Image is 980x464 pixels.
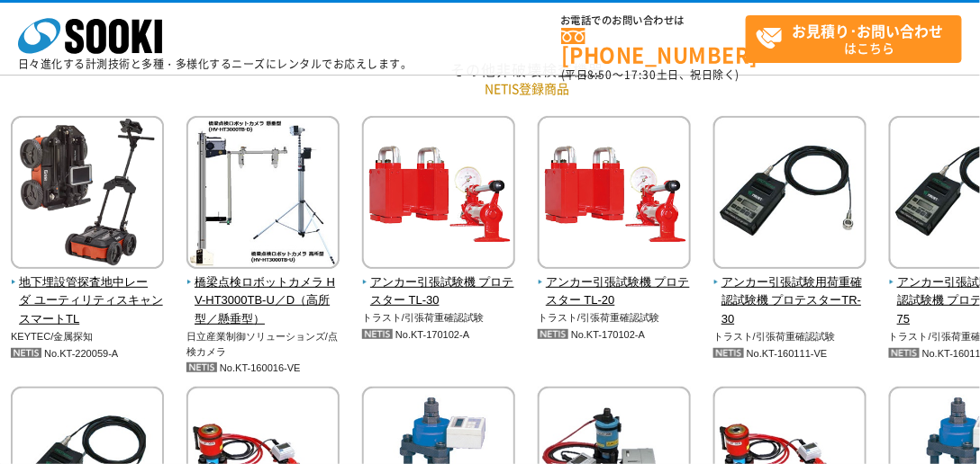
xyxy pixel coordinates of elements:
[186,256,340,329] a: 橋梁点検ロボットカメラ HV-HT3000TB-U／D（高所型／懸垂型）
[362,256,516,310] a: アンカー引張試験機 プロテスター TL-30
[588,67,613,83] span: 8:50
[11,329,165,344] p: KEYTEC/金属探知
[362,326,516,344] p: No.KT-170102-A
[186,359,340,378] p: No.KT-160016-VE
[11,344,165,363] p: No.KT-220059-A
[186,116,340,273] img: 橋梁点検ロボットカメラ HV-HT3000TB-U／D（高所型／懸垂型）
[538,116,691,273] img: アンカー引張試験機 プロテスター TL-20
[538,256,692,310] a: アンカー引張試験機 プロテスター TL-20
[538,273,692,311] span: アンカー引張試験機 プロテスター TL-20
[793,20,944,41] strong: お見積り･お問い合わせ
[624,67,657,83] span: 17:30
[362,310,516,326] p: トラスト/引張荷重確認試験
[561,67,740,83] span: (平日 ～ 土日、祝日除く)
[713,116,867,273] img: アンカー引張試験用荷重確認試験機 プロテスターTR-30
[756,16,961,61] span: はこちら
[713,273,867,329] span: アンカー引張試験用荷重確認試験機 プロテスターTR-30
[186,273,340,329] span: 橋梁点検ロボットカメラ HV-HT3000TB-U／D（高所型／懸垂型）
[713,329,867,344] p: トラスト/引張荷重確認試験
[186,329,340,359] p: 日立産業制御ソリューションズ/点検カメラ
[362,273,516,311] span: アンカー引張試験機 プロテスター TL-30
[538,326,692,344] p: No.KT-170102-A
[18,58,413,69] p: 日々進化する計測技術と多種・多様化するニーズにレンタルでお応えします。
[11,116,164,273] img: 地下埋設管探査地中レーダ ユーティリティスキャンスマートTL
[11,273,165,329] span: 地下埋設管探査地中レーダ ユーティリティスキャンスマートTL
[561,15,746,26] span: お電話でのお問い合わせは
[561,28,746,65] a: [PHONE_NUMBER]
[746,15,962,63] a: お見積り･お問い合わせはこちら
[713,344,867,363] p: No.KT-160111-VE
[713,256,867,329] a: アンカー引張試験用荷重確認試験機 プロテスターTR-30
[11,256,165,329] a: 地下埋設管探査地中レーダ ユーティリティスキャンスマートTL
[362,116,515,273] img: アンカー引張試験機 プロテスター TL-30
[538,310,692,326] p: トラスト/引張荷重確認試験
